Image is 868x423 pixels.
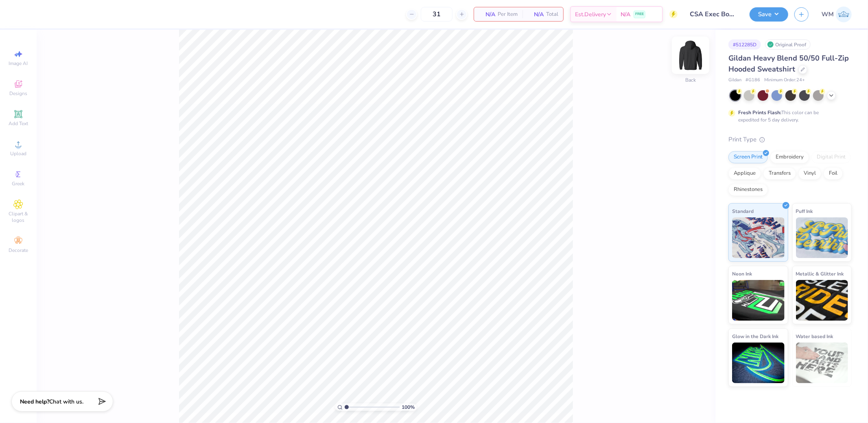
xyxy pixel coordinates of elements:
span: Gildan [728,77,741,84]
span: FREE [635,11,644,17]
span: Upload [10,150,26,157]
img: Standard [732,217,785,258]
span: Decorate [9,247,28,254]
span: 100 % [402,403,415,411]
div: Applique [728,167,761,180]
span: N/A [527,10,544,19]
span: Minimum Order: 24 + [764,77,805,84]
span: Puff Ink [796,207,813,215]
input: – – [421,7,453,22]
strong: Need help? [20,398,49,406]
img: Wilfredo Manabat [836,7,852,22]
span: Clipart & logos [4,210,33,223]
div: Screen Print [728,151,768,163]
div: Foil [824,167,843,180]
div: Transfers [763,167,796,180]
span: N/A [479,10,495,19]
img: Back [674,39,707,72]
a: WM [822,7,852,22]
img: Puff Ink [796,217,848,258]
div: Print Type [728,135,852,144]
div: Digital Print [811,151,851,163]
span: Glow in the Dark Ink [732,332,778,341]
span: Chat with us. [49,398,83,406]
span: Add Text [9,120,28,127]
div: Vinyl [798,167,821,180]
img: Metallic & Glitter Ink [796,280,848,321]
span: Est. Delivery [575,10,606,19]
span: Water based Ink [796,332,833,341]
div: This color can be expedited for 5 day delivery. [738,109,838,124]
img: Water based Ink [796,343,848,383]
div: Rhinestones [728,184,768,196]
span: WM [822,10,834,19]
img: Glow in the Dark Ink [732,343,785,383]
span: Greek [12,180,25,187]
span: Image AI [9,60,28,67]
span: Metallic & Glitter Ink [796,269,844,278]
span: Neon Ink [732,269,752,278]
span: Total [546,10,558,19]
span: Designs [9,90,27,97]
div: Back [685,77,696,84]
div: Original Proof [765,39,811,50]
input: Untitled Design [684,6,743,22]
strong: Fresh Prints Flash: [738,109,781,116]
span: Standard [732,207,754,215]
div: Embroidery [770,151,809,163]
div: # 512285D [728,39,761,50]
span: Gildan Heavy Blend 50/50 Full-Zip Hooded Sweatshirt [728,53,849,74]
span: Per Item [498,10,518,19]
span: # G186 [746,77,760,84]
img: Neon Ink [732,280,785,321]
span: N/A [621,10,630,19]
button: Save [750,7,788,22]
